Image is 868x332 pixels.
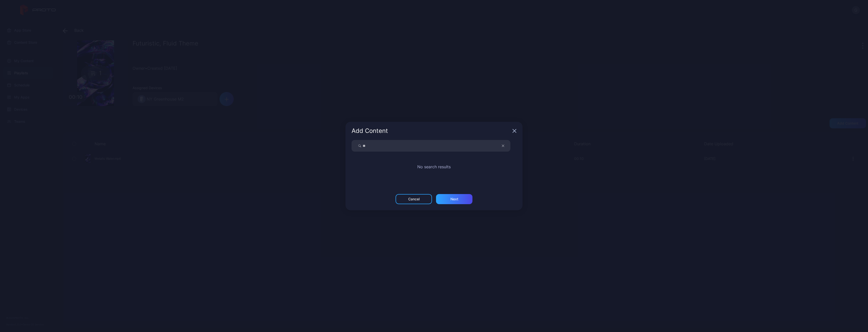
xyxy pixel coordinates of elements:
div: Add Content [352,128,510,134]
h2: No search results [417,164,451,170]
button: Next [436,194,472,204]
div: Next [450,197,458,201]
div: Cancel [408,197,420,201]
button: Cancel [396,194,432,204]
